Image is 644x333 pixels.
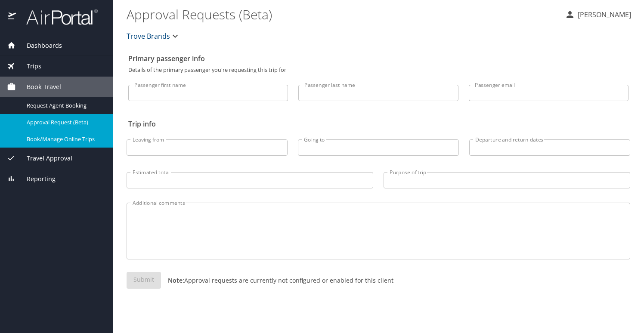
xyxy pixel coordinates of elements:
span: Dashboards [16,41,62,50]
h2: Trip info [128,117,629,131]
span: Trips [16,62,41,71]
button: [PERSON_NAME] [561,7,635,22]
p: Approval requests are currently not configured or enabled for this client [161,276,393,285]
p: [PERSON_NAME] [575,9,631,20]
strong: Note: [168,276,184,284]
span: Book Travel [16,82,61,92]
h1: Approval Requests (Beta) [127,1,558,28]
img: airportal-logo.png [17,9,98,25]
span: Request Agent Booking [27,102,102,110]
h2: Primary passenger info [128,52,629,65]
span: Approval Request (Beta) [27,118,102,126]
p: Details of the primary passenger you're requesting this trip for [128,67,629,73]
span: Reporting [16,174,56,184]
button: Trove Brands [123,28,184,45]
span: Trove Brands [127,30,170,42]
img: icon-airportal.png [8,9,17,25]
span: Book/Manage Online Trips [27,135,102,143]
span: Travel Approval [16,154,72,163]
